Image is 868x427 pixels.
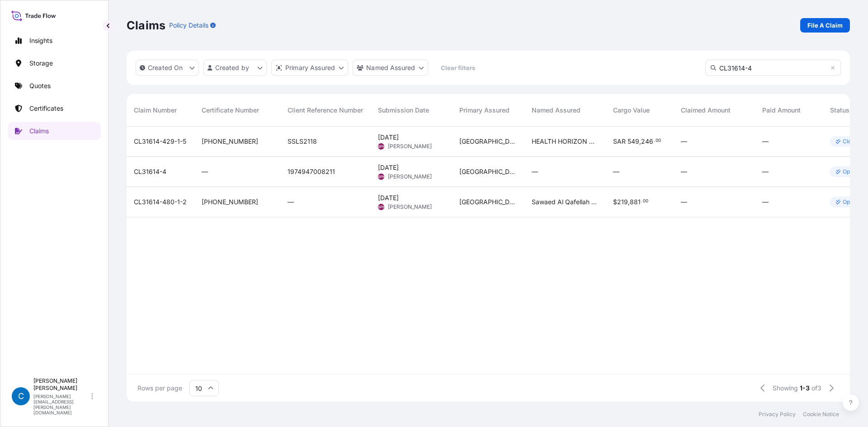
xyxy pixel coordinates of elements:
button: createdOn Filter options [136,60,199,76]
span: SSLS2118 [288,137,317,146]
p: [PERSON_NAME] [PERSON_NAME] [33,377,90,392]
p: File A Claim [807,21,843,30]
span: [PERSON_NAME] [388,203,432,211]
span: [GEOGRAPHIC_DATA] [459,197,517,206]
p: Insights [29,36,52,45]
p: Claims [127,18,165,33]
span: [PHONE_NUMBER] [202,137,258,146]
span: $ [613,199,617,205]
span: . [641,200,642,203]
span: 1974947008211 [288,167,335,176]
span: — [288,197,294,206]
p: Open [843,168,857,175]
a: Cookie Notice [803,411,839,418]
p: Storage [29,59,53,68]
span: Paid Amount [762,106,801,115]
span: CL31614-429-1-5 [134,137,186,146]
button: Clear filters [433,61,483,75]
span: SAR [613,138,626,145]
span: HEALTH HORIZON MEDICAL CARE COMPANY [532,137,599,146]
span: Status [830,106,849,115]
span: Showing [773,384,798,393]
span: [PERSON_NAME] [388,173,432,180]
span: Submission Date [378,106,429,115]
span: — [681,137,687,146]
span: Named Assured [532,106,580,115]
a: Storage [8,54,101,72]
button: cargoOwner Filter options [353,60,428,76]
span: BPK [378,142,385,151]
span: [PERSON_NAME] [388,143,432,150]
button: createdBy Filter options [203,60,267,76]
span: — [681,197,687,206]
span: — [532,167,538,176]
input: Search Claim Number [705,60,841,76]
p: Clear filters [441,63,475,72]
span: [DATE] [378,133,399,142]
span: 00 [656,139,661,142]
p: Policy Details [169,21,208,30]
span: Sawaed Al Qafellah General Contracting Company [532,197,599,206]
span: CL31614-480-1-2 [134,197,187,206]
span: Cargo Value [613,106,650,115]
span: [DATE] [378,193,399,202]
span: — [762,137,769,146]
span: [GEOGRAPHIC_DATA] [459,137,517,146]
p: [PERSON_NAME][EMAIL_ADDRESS][PERSON_NAME][DOMAIN_NAME] [33,394,90,415]
a: Privacy Policy [759,411,796,418]
a: Claims [8,122,101,140]
span: 549 [627,138,639,145]
p: Created On [148,63,183,72]
p: Quotes [29,81,51,90]
p: Created by [215,63,250,72]
span: Rows per page [137,384,182,393]
span: — [762,197,769,206]
p: Certificates [29,104,63,113]
p: Named Assured [366,63,415,72]
p: Open [843,198,857,206]
span: — [613,167,619,176]
span: , [628,199,630,205]
a: Insights [8,32,101,50]
span: , [639,138,641,145]
span: Certificate Number [202,106,259,115]
a: File A Claim [800,18,850,33]
span: — [681,167,687,176]
a: Certificates [8,99,101,117]
span: BPK [378,202,385,211]
span: C [18,392,24,401]
span: 246 [641,138,653,145]
p: Primary Assured [285,63,335,72]
a: Quotes [8,77,101,95]
span: 881 [630,199,641,205]
span: . [654,139,655,142]
span: 00 [643,200,648,203]
span: — [202,167,208,176]
span: 219 [617,199,628,205]
span: Client Reference Number [288,106,363,115]
span: of 3 [811,384,821,393]
span: — [762,167,769,176]
span: Claimed Amount [681,106,731,115]
span: Claim Number [134,106,177,115]
span: [DATE] [378,163,399,172]
p: Claims [29,127,49,136]
span: Primary Assured [459,106,509,115]
span: [GEOGRAPHIC_DATA] [459,167,517,176]
p: Closed [843,138,861,145]
span: BPK [378,172,385,181]
span: CL31614-4 [134,167,166,176]
button: distributor Filter options [271,60,348,76]
span: 1-3 [800,384,810,393]
span: [PHONE_NUMBER] [202,197,258,206]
